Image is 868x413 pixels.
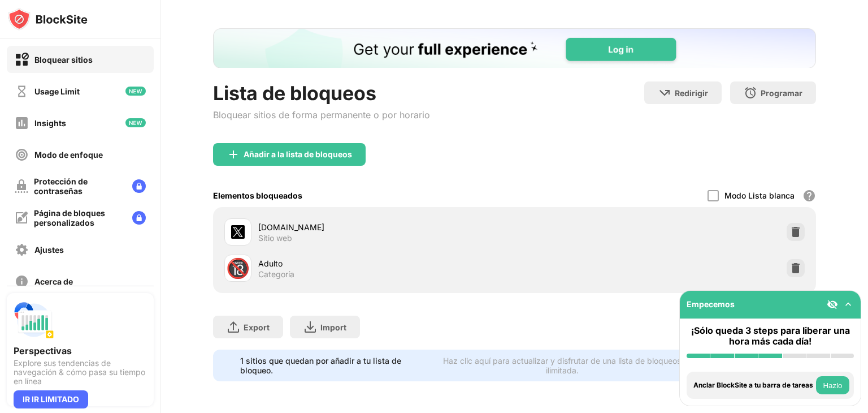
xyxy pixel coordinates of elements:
[14,345,147,356] div: Perspectivas
[258,257,514,269] div: Adulto
[213,109,430,121] div: Bloquear sitios de forma permanente o por horario
[15,243,29,257] img: settings-off.svg
[15,53,29,67] img: block-on.svg
[34,245,64,255] div: Ajustes
[132,211,146,225] img: lock-menu.svg
[34,118,66,128] div: Insights
[15,211,28,225] img: customize-block-page-off.svg
[34,177,123,196] div: Protección de contraseñas
[15,274,29,289] img: about-off.svg
[320,322,346,332] div: Import
[15,84,29,98] img: time-usage-off.svg
[14,390,88,408] div: IR IR LIMITADO
[827,299,838,310] img: eye-not-visible.svg
[34,277,73,286] div: Acerca de
[8,8,88,31] img: logo-blocksite.svg
[240,356,426,375] div: 1 sitios que quedan por añadir a tu lista de bloqueo.
[34,87,80,96] div: Usage Limit
[693,381,813,389] div: Anclar BlockSite a tu barra de tareas
[258,233,292,243] div: Sitio web
[244,150,352,159] div: Añadir a la lista de bloqueos
[213,191,302,200] div: Elementos bloqueados
[34,150,103,160] div: Modo de enfoque
[843,299,854,310] img: omni-setup-toggle.svg
[213,81,430,105] div: Lista de bloqueos
[761,88,802,98] div: Programar
[687,325,854,347] div: ¡Sólo queda 3 steps para liberar una hora más cada día!
[14,359,147,386] div: Explore sus tendencias de navegación & cómo pasa su tiempo en línea
[14,300,54,341] img: push-insights.svg
[231,225,245,239] img: favicons
[34,55,93,64] div: Bloquear sitios
[687,299,735,309] div: Empecemos
[226,257,250,280] div: 🔞
[433,356,692,375] div: Haz clic aquí para actualizar y disfrutar de una lista de bloqueos ilimitada.
[34,208,123,227] div: Página de bloques personalizados
[125,87,146,96] img: new-icon.svg
[125,118,146,127] img: new-icon.svg
[15,148,29,162] img: focus-off.svg
[132,179,146,193] img: lock-menu.svg
[15,179,28,193] img: password-protection-off.svg
[258,269,294,279] div: Categoría
[675,88,708,98] div: Redirigir
[244,322,270,332] div: Export
[258,221,514,233] div: [DOMAIN_NAME]
[15,116,29,130] img: insights-off.svg
[724,191,795,200] div: Modo Lista blanca
[816,376,849,394] button: Hazlo
[213,28,816,68] iframe: Banner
